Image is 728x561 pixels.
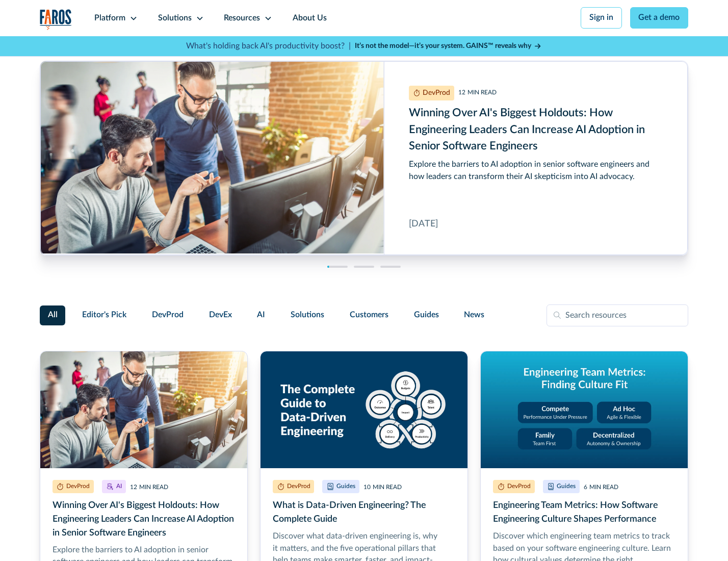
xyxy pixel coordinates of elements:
a: Winning Over AI's Biggest Holdouts: How Engineering Leaders Can Increase AI Adoption in Senior So... [40,61,688,255]
span: DevProd [152,309,184,321]
img: two male senior software developers looking at computer screens in a busy office [40,351,247,468]
img: Logo of the analytics and reporting company Faros. [40,9,72,30]
div: cms-link [40,61,688,255]
strong: It’s not the model—it’s your system. GAINS™ reveals why [355,42,531,49]
span: Guides [414,309,439,321]
img: Graphic titled 'Engineering Team Metrics: Finding Culture Fit' with four cultural models: Compete... [481,351,688,468]
a: home [40,9,72,30]
img: Graphic titled 'The Complete Guide to Data-Driven Engineering' showing five pillars around a cent... [261,351,467,468]
span: Solutions [291,309,324,321]
span: News [464,309,484,321]
input: Search resources [547,304,688,327]
div: Resources [224,12,260,24]
div: Solutions [158,12,192,24]
span: Customers [350,309,388,321]
form: Filter Form [40,304,689,327]
span: AI [257,309,265,321]
a: It’s not the model—it’s your system. GAINS™ reveals why [355,41,542,52]
a: Sign in [581,7,622,29]
span: Editor's Pick [82,309,126,321]
a: Get a demo [630,7,689,29]
p: What's holding back AI's productivity boost? | [186,40,351,53]
span: All [48,309,58,321]
div: Platform [94,12,125,24]
span: DevEx [209,309,232,321]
